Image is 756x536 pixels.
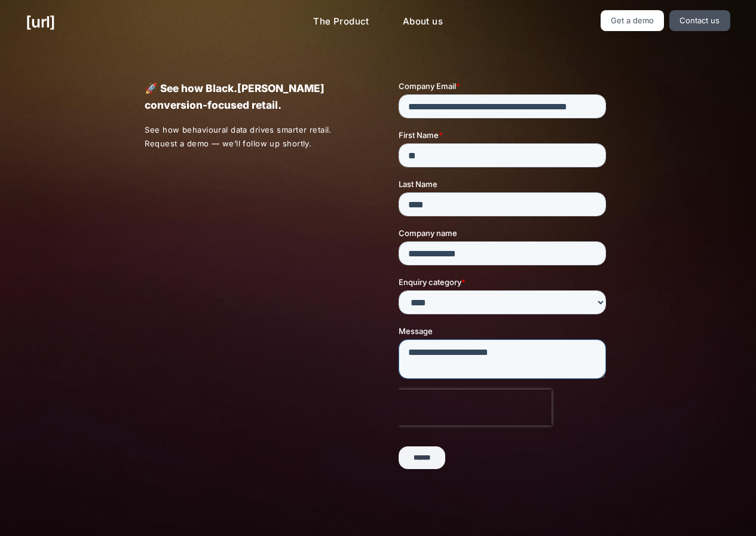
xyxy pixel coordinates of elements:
p: 🚀 See how Black.[PERSON_NAME] conversion-focused retail. [145,80,357,114]
a: Contact us [669,10,730,31]
a: [URL] [26,10,55,33]
a: Get a demo [601,10,665,31]
a: About us [393,10,452,33]
a: The Product [304,10,379,33]
iframe: Form 1 [399,80,611,479]
p: See how behavioural data drives smarter retail. Request a demo — we’ll follow up shortly. [145,123,357,151]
